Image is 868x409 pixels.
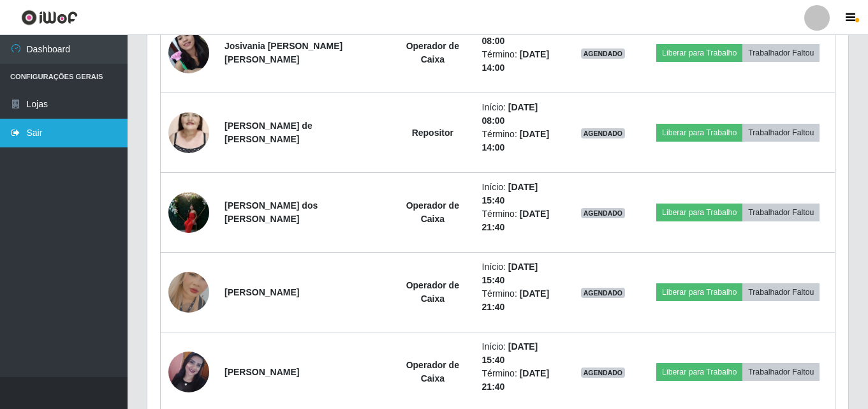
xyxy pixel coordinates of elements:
[168,185,209,239] img: 1751968749933.jpeg
[224,367,299,377] strong: [PERSON_NAME]
[656,204,742,221] button: Liberar para Trabalho
[482,262,538,285] time: [DATE] 15:40
[482,367,557,394] li: Término:
[482,340,557,367] li: Início:
[742,44,820,62] button: Trabalhador Faltou
[21,10,78,26] img: CoreUI Logo
[482,181,557,207] li: Início:
[656,124,742,142] button: Liberar para Trabalho
[406,41,459,64] strong: Operador de Caixa
[168,26,209,80] img: 1746996533428.jpeg
[581,208,626,218] span: AGENDADO
[412,128,453,138] strong: Repositor
[482,287,557,314] li: Término:
[224,287,299,297] strong: [PERSON_NAME]
[742,363,820,381] button: Trabalhador Faltou
[482,128,557,154] li: Término:
[581,128,626,138] span: AGENDADO
[406,280,459,304] strong: Operador de Caixa
[742,204,820,221] button: Trabalhador Faltou
[581,368,626,378] span: AGENDADO
[656,44,742,62] button: Liberar para Trabalho
[482,182,538,205] time: [DATE] 15:40
[406,200,459,224] strong: Operador de Caixa
[406,360,459,383] strong: Operador de Caixa
[742,283,820,301] button: Trabalhador Faltou
[224,121,313,144] strong: [PERSON_NAME] de [PERSON_NAME]
[482,260,557,287] li: Início:
[656,363,742,381] button: Liberar para Trabalho
[482,207,557,234] li: Término:
[656,283,742,301] button: Liberar para Trabalho
[482,102,538,126] time: [DATE] 08:00
[482,341,538,365] time: [DATE] 15:40
[224,200,318,224] strong: [PERSON_NAME] dos [PERSON_NAME]
[168,352,209,392] img: 1752499690681.jpeg
[482,101,557,128] li: Início:
[581,48,626,59] span: AGENDADO
[168,96,209,169] img: 1745854264697.jpeg
[168,256,209,329] img: 1756495513119.jpeg
[581,288,626,298] span: AGENDADO
[742,124,820,142] button: Trabalhador Faltou
[482,48,557,75] li: Término:
[224,41,342,64] strong: Josivania [PERSON_NAME] [PERSON_NAME]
